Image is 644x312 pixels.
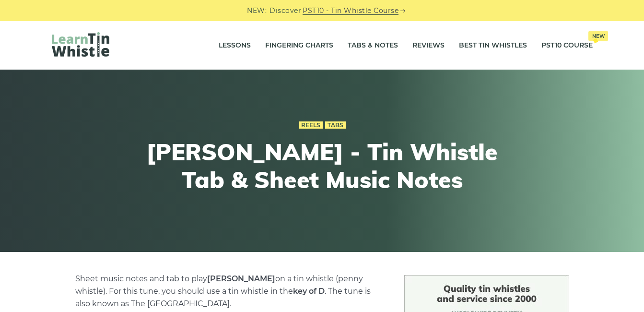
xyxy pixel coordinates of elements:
[459,34,527,58] a: Best Tin Whistles
[75,273,381,310] p: Sheet music notes and tab to play on a tin whistle (penny whistle). For this tune, you should use...
[265,34,333,58] a: Fingering Charts
[146,138,499,193] h1: [PERSON_NAME] - Tin Whistle Tab & Sheet Music Notes
[207,274,275,283] strong: [PERSON_NAME]
[348,34,398,58] a: Tabs & Notes
[293,287,325,296] strong: key of D
[299,121,323,129] a: Reels
[541,34,593,58] a: PST10 CourseNew
[412,34,445,58] a: Reviews
[52,32,109,57] img: LearnTinWhistle.com
[325,121,346,129] a: Tabs
[588,31,608,41] span: New
[219,34,251,58] a: Lessons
